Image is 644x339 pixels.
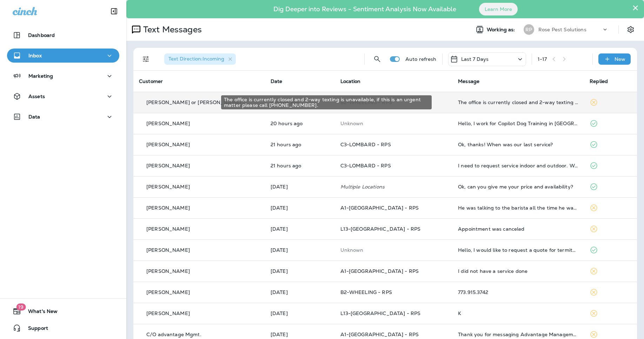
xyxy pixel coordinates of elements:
span: L13-[GEOGRAPHIC_DATA] - RPS [340,310,421,316]
p: This customer does not have a last location and the phone number they messaged is not assigned to... [340,121,447,126]
p: Auto refresh [405,56,437,62]
p: [PERSON_NAME] [146,268,190,274]
div: Ok, can you give me your price and availability? [458,184,578,190]
p: Sep 25, 2025 09:06 AM [271,205,329,211]
p: Last 7 Days [461,56,489,62]
button: 19What's New [7,304,119,318]
p: [PERSON_NAME] [146,142,190,147]
button: Learn More [479,3,518,15]
p: [PERSON_NAME] or [PERSON_NAME] [146,100,241,105]
p: Dig Deeper into Reviews - Sentiment Analysis Now Available [253,8,477,10]
button: Inbox [7,49,119,63]
span: A1-[GEOGRAPHIC_DATA] - RPS [340,205,419,211]
p: [PERSON_NAME] [146,289,190,295]
span: B2-WHEELING - RPS [340,289,392,295]
button: Settings [624,23,637,36]
p: Multiple Locations [340,184,447,190]
button: Close [632,2,639,13]
p: [PERSON_NAME] [146,205,190,211]
div: 773.915.3742 [458,289,578,295]
span: Text Direction : Incoming [168,56,224,62]
div: He was talking to the barista all the time he was here [458,205,578,211]
span: Date [271,78,283,84]
p: [PERSON_NAME] [146,311,190,316]
button: Marketing [7,69,119,83]
p: [PERSON_NAME] [146,247,190,253]
div: Hello, I would like to request a quote for termite and pest inspection. What is your availability... [458,247,578,253]
span: A1-[GEOGRAPHIC_DATA] - RPS [340,331,419,338]
div: The office is currently closed and 2-way texting is unavailable, if this is an urgent matter plea... [221,95,432,109]
button: Assets [7,89,119,103]
button: Dashboard [7,28,119,42]
p: [PERSON_NAME] [146,121,190,126]
span: C3-LOMBARD - RPS [340,141,391,148]
span: Message [458,78,479,84]
p: Sep 24, 2025 08:28 AM [271,268,329,274]
span: What's New [21,308,58,317]
p: [PERSON_NAME] [146,184,190,190]
div: 1 - 17 [538,56,547,62]
div: Hello, I work for Copilot Dog Training in Avondale and we are looking for someone to spray our fa... [458,121,578,126]
button: Filters [139,52,153,66]
p: Sep 25, 2025 11:48 AM [271,184,329,190]
p: Sep 25, 2025 03:44 PM [271,121,329,126]
p: Marketing [28,73,53,79]
p: Sep 25, 2025 02:53 PM [271,163,329,168]
div: Text Direction:Incoming [164,53,236,65]
span: A1-[GEOGRAPHIC_DATA] - RPS [340,268,419,274]
p: C/O advantage Mgmt. [146,332,201,337]
button: Support [7,321,119,335]
p: Sep 24, 2025 03:21 PM [271,226,329,232]
p: Sep 23, 2025 01:20 PM [271,289,329,295]
p: Rose Pest Solutions [538,27,586,32]
span: Customer [139,78,163,84]
div: The office is currently closed and 2-way texting is unavailable, if this is an urgent matter plea... [458,100,578,105]
p: Data [28,114,40,120]
span: Location [340,78,361,84]
p: Assets [28,94,45,99]
div: Thank you for messaging Advantage Management. We are currently unavailable and will respond durin... [458,332,578,337]
div: RP [524,24,534,35]
span: Working as: [487,27,517,33]
p: Sep 25, 2025 03:04 PM [271,142,329,147]
div: I did not have a service done [458,268,578,274]
span: Support [21,325,48,334]
p: Inbox [28,53,42,58]
div: I need to request service indoor and outdoor. We are a new customer, about 2 months into contract... [458,163,578,168]
div: Appointment was canceled [458,226,578,232]
span: Replied [590,78,608,84]
p: [PERSON_NAME] [146,226,190,232]
div: K [458,311,578,316]
div: Ok, thanks! When was our last service? [458,142,578,147]
span: 19 [16,303,26,311]
span: C3-LOMBARD - RPS [340,162,391,169]
p: Dashboard [28,32,55,38]
p: Sep 24, 2025 09:33 AM [271,247,329,253]
button: Collapse Sidebar [104,4,124,18]
p: This customer does not have a last location and the phone number they messaged is not assigned to... [340,247,447,253]
p: Sep 22, 2025 07:04 AM [271,332,329,337]
p: Text Messages [140,24,202,35]
p: New [615,56,625,62]
p: [PERSON_NAME] [146,163,190,168]
button: Search Messages [370,52,384,66]
button: Data [7,110,119,124]
p: Sep 23, 2025 11:31 AM [271,311,329,316]
span: L13-[GEOGRAPHIC_DATA] - RPS [340,226,421,232]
